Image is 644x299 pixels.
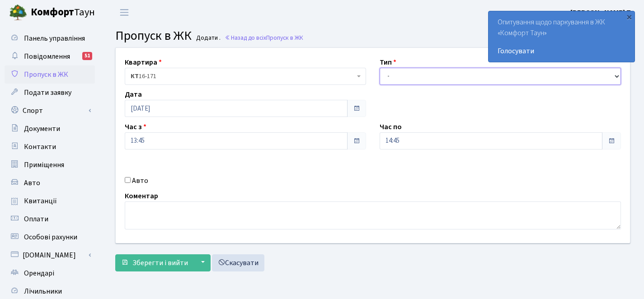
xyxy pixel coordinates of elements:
[24,160,64,170] span: Приміщення
[5,264,95,282] a: Орендарі
[24,196,57,206] span: Квитанції
[24,88,71,98] span: Подати заявку
[212,254,264,271] a: Скасувати
[498,46,625,56] a: Голосувати
[570,8,633,18] b: [PERSON_NAME] П.
[31,5,74,19] b: Комфорт
[125,57,162,68] label: Квартира
[125,121,146,132] label: Час з
[24,124,60,134] span: Документи
[266,33,303,42] span: Пропуск в ЖК
[5,138,95,156] a: Контакти
[132,175,148,186] label: Авто
[5,47,95,65] a: Повідомлення51
[5,192,95,210] a: Квитанції
[380,121,402,132] label: Час по
[225,33,303,42] a: Назад до всіхПропуск в ЖК
[24,51,70,61] span: Повідомлення
[31,5,95,20] span: Таун
[24,70,68,79] span: Пропуск в ЖК
[132,258,188,268] span: Зберегти і вийти
[24,286,62,296] span: Лічильники
[5,174,95,192] a: Авто
[125,191,158,201] label: Коментар
[125,68,366,85] span: <b>КТ</b>&nbsp;&nbsp;&nbsp;&nbsp;16-171
[380,57,396,68] label: Тип
[194,34,221,42] small: Додати .
[24,33,85,43] span: Панель управління
[131,72,139,81] b: КТ
[24,268,54,278] span: Орендарі
[9,4,27,22] img: logo.png
[24,178,40,188] span: Авто
[5,246,95,264] a: [DOMAIN_NAME]
[125,89,142,100] label: Дата
[24,232,77,242] span: Особові рахунки
[5,29,95,47] a: Панель управління
[24,142,56,152] span: Контакти
[82,52,92,60] div: 51
[115,27,192,45] span: Пропуск в ЖК
[131,72,355,81] span: <b>КТ</b>&nbsp;&nbsp;&nbsp;&nbsp;16-171
[113,5,136,20] button: Переключити навігацію
[489,11,635,62] div: Опитування щодо паркування в ЖК «Комфорт Таун»
[5,102,95,120] a: Спорт
[24,214,48,224] span: Оплати
[115,254,194,271] button: Зберегти і вийти
[5,120,95,138] a: Документи
[5,210,95,228] a: Оплати
[625,12,634,21] div: ×
[5,84,95,102] a: Подати заявку
[570,7,633,18] a: [PERSON_NAME] П.
[5,65,95,84] a: Пропуск в ЖК
[5,156,95,174] a: Приміщення
[5,228,95,246] a: Особові рахунки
